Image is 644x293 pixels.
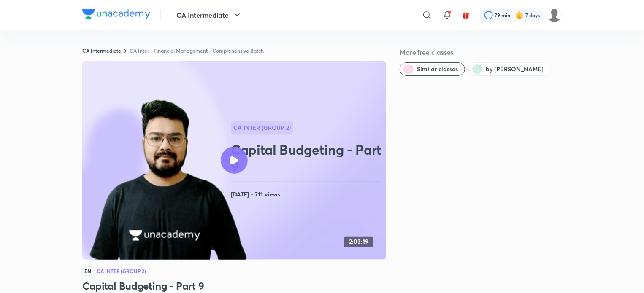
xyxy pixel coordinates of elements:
button: CA Intermediate [171,7,247,24]
a: Company Logo [82,9,150,22]
img: Company Logo [82,9,150,19]
img: dhanak [547,8,562,22]
h2: Capital Budgeting - Part 9 [231,141,383,175]
span: EN [82,266,93,276]
h4: CA Inter (Group 2) [97,269,146,274]
button: avatar [459,8,473,22]
h3: Capital Budgeting - Part 9 [82,279,386,293]
h5: More free classes [400,47,562,57]
button: Similar classes [400,62,465,76]
h4: [DATE] • 711 views [231,189,383,200]
span: by Aditya Sharma [486,65,544,73]
a: CA Inter - Financial Management - Comprehensive Batch [130,47,264,54]
img: avatar [462,11,470,19]
img: streak [515,11,524,19]
a: CA Intermediate [82,47,121,54]
button: by Aditya Sharma [468,62,551,76]
span: Similar classes [417,65,458,73]
h4: 2:03:19 [349,238,368,245]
